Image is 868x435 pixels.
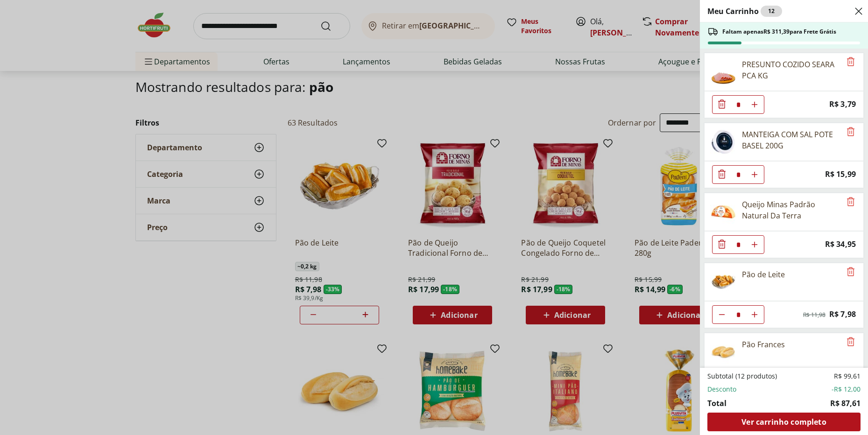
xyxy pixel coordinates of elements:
button: Aumentar Quantidade [745,235,764,254]
span: R$ 3,79 [829,98,856,111]
span: Subtotal (12 produtos) [707,372,777,381]
button: Diminuir Quantidade [713,165,731,184]
button: Diminuir Quantidade [713,95,731,114]
button: Remove [845,337,856,348]
span: R$ 34,95 [825,238,856,251]
span: R$ 7,98 [829,308,856,321]
button: Aumentar Quantidade [745,165,764,184]
span: R$ 15,99 [825,168,856,181]
span: R$ 87,61 [830,398,861,409]
span: Faltam apenas R$ 311,39 para Frete Grátis [722,28,836,35]
button: Remove [845,267,856,278]
span: Ver carrinho completo [741,418,826,426]
input: Quantidade Atual [731,236,745,253]
div: Queijo Minas Padrão Natural Da Terra [742,199,841,221]
div: PRESUNTO COZIDO SEARA PCA KG [742,59,841,81]
img: Principal [710,59,736,85]
a: Ver carrinho completo [707,413,861,431]
input: Quantidade Atual [731,96,745,113]
button: Aumentar Quantidade [745,305,764,324]
button: Diminuir Quantidade [713,305,731,324]
span: Total [707,398,727,409]
div: MANTEIGA COM SAL POTE BASEL 200G [742,129,841,151]
div: 12 [761,6,782,17]
button: Aumentar Quantidade [745,95,764,114]
span: R$ 11,98 [803,311,826,319]
button: Diminuir Quantidade [713,235,731,254]
input: Quantidade Atual [731,306,745,323]
input: Quantidade Atual [731,166,745,183]
h2: Meu Carrinho [707,6,782,17]
div: Pão Frances [742,339,785,350]
img: Principal [710,339,736,365]
button: Remove [845,126,856,138]
img: Principal [710,199,736,225]
button: Remove [845,56,856,68]
span: -R$ 12,00 [832,385,861,394]
span: R$ 99,61 [834,372,861,381]
img: Principal [710,129,736,155]
button: Remove [845,196,856,208]
div: Pão de Leite [742,269,785,280]
span: Desconto [707,385,736,394]
img: Pão de Leite [710,269,736,295]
